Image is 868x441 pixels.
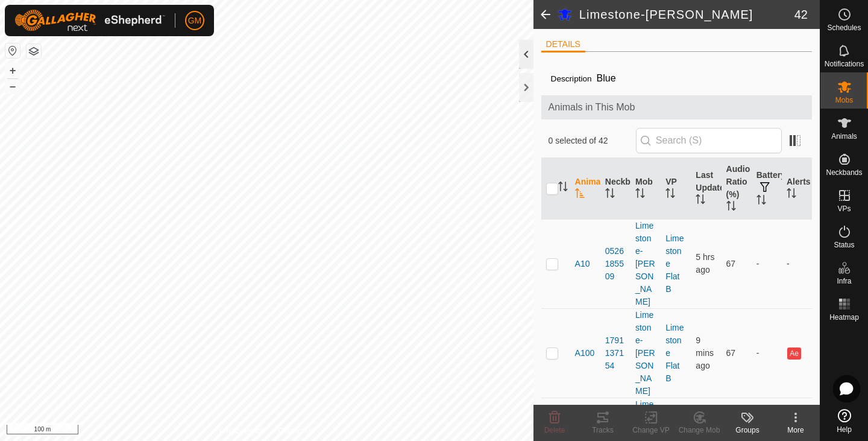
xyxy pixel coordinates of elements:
a: Limestone Flat B [665,323,684,383]
p-sorticon: Activate to sort [696,196,705,206]
span: Status [834,241,854,249]
div: Limestone-[PERSON_NAME] [635,309,656,398]
span: 20 Aug 2025, 12:33 pm [696,252,714,274]
div: Change Mob [675,425,723,436]
span: A100 [575,347,595,360]
th: VP [661,158,691,220]
span: Delete [544,426,565,434]
span: VPs [837,205,851,212]
p-sorticon: Activate to sort [756,197,766,206]
span: Infra [837,278,851,285]
button: Map Layers [27,44,41,59]
span: Blue [592,68,621,88]
button: + [5,63,20,78]
button: – [5,79,20,94]
div: Tracks [579,425,627,436]
img: Gallagher Logo [14,10,165,31]
a: Contact Us [278,425,314,436]
a: Privacy Policy [219,425,264,436]
label: Description [551,74,592,83]
button: Ae [787,347,800,360]
th: Neckband [600,158,631,220]
a: Help [820,404,868,438]
div: 0526185509 [605,245,626,283]
span: GM [188,14,202,27]
div: 1791137154 [605,334,626,372]
span: 20 Aug 2025, 6:13 pm [696,335,714,370]
th: Audio Ratio (%) [722,158,752,220]
span: Animals [831,133,857,140]
td: - [752,308,782,398]
p-sorticon: Activate to sort [665,190,675,200]
p-sorticon: Activate to sort [787,190,796,200]
div: Change VP [627,425,675,436]
span: A10 [575,258,590,270]
span: Mobs [835,97,853,104]
span: 42 [794,5,808,24]
span: Heatmap [829,314,859,321]
p-sorticon: Activate to sort [558,183,568,193]
div: More [772,425,820,436]
p-sorticon: Activate to sort [726,203,736,212]
span: 0 selected of 42 [549,135,636,147]
p-sorticon: Activate to sort [635,190,645,200]
p-sorticon: Activate to sort [605,190,615,200]
h2: Limestone-[PERSON_NAME] [579,7,794,22]
span: 67 [726,259,736,268]
span: Schedules [827,24,861,31]
li: DETAILS [541,38,585,52]
td: - [782,219,812,308]
span: Notifications [825,60,864,68]
td: - [752,219,782,308]
th: Alerts [782,158,812,220]
span: Help [837,426,852,433]
a: Limestone Flat B [665,233,684,294]
div: Limestone-[PERSON_NAME] [635,220,656,308]
th: Animal [570,158,600,220]
input: Search (S) [636,128,782,153]
p-sorticon: Activate to sort [575,190,585,200]
div: Groups [723,425,772,436]
th: Mob [631,158,661,220]
th: Last Updated [691,158,721,220]
span: Neckbands [826,169,862,176]
th: Battery [752,158,782,220]
span: 67 [726,348,736,358]
button: Reset Map [5,43,20,58]
span: Animals in This Mob [549,100,805,115]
